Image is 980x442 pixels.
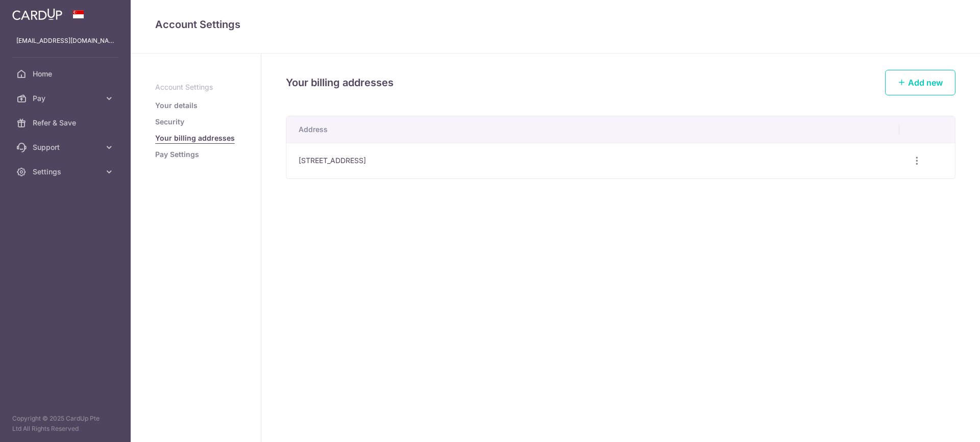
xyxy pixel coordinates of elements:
[155,16,955,33] h4: Account Settings
[23,7,44,16] span: Help
[155,82,236,92] p: Account Settings
[286,116,899,143] th: Address
[12,8,62,20] img: CardUp
[155,133,235,143] a: Your billing addresses
[885,70,955,95] a: Add new
[33,93,100,103] span: Pay
[155,149,199,160] a: Pay Settings
[155,100,198,111] a: Your details
[286,143,899,178] td: [STREET_ADDRESS]
[33,118,100,128] span: Refer & Save
[33,142,100,152] span: Support
[16,36,114,46] p: [EMAIL_ADDRESS][DOMAIN_NAME]
[286,74,394,91] h4: Your billing addresses
[33,69,100,79] span: Home
[908,77,943,88] span: Add new
[33,167,100,177] span: Settings
[155,117,184,127] a: Security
